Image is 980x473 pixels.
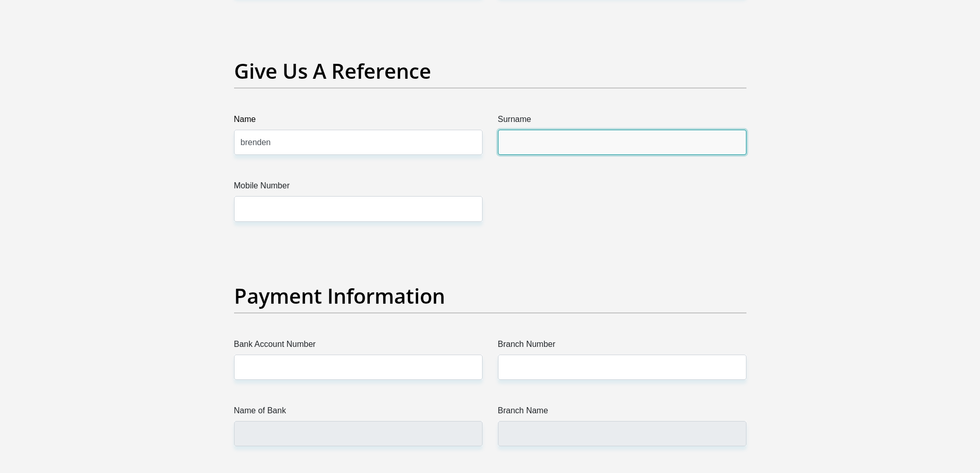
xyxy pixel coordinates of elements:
[234,113,483,130] label: Name
[234,405,483,421] label: Name of Bank
[498,405,746,421] label: Branch Name
[234,284,746,308] h2: Payment Information
[498,421,746,446] input: Branch Name
[498,130,746,155] input: Surname
[234,421,483,446] input: Name of Bank
[498,355,746,380] input: Branch Number
[234,338,483,355] label: Bank Account Number
[498,338,746,355] label: Branch Number
[234,355,483,380] input: Bank Account Number
[498,113,746,130] label: Surname
[234,180,483,196] label: Mobile Number
[234,59,746,83] h2: Give Us A Reference
[234,130,483,155] input: Name
[234,196,483,221] input: Mobile Number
